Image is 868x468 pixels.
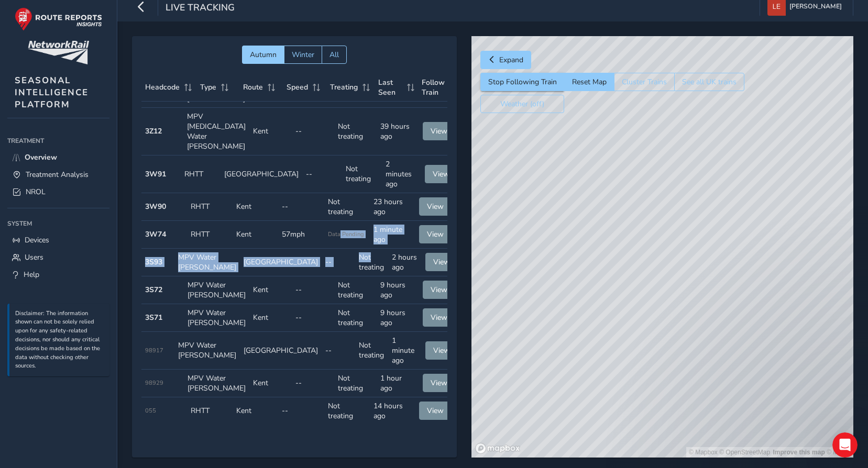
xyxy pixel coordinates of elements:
td: 14 hours ago [370,397,415,425]
span: Help [24,270,39,280]
span: NROL [26,187,46,197]
strong: 3S93 [145,257,162,267]
td: Kent [249,304,292,332]
td: Not treating [342,155,382,193]
span: 98929 [145,379,163,387]
button: See all UK trains [674,73,744,91]
span: Devices [25,235,49,245]
td: 1 minute ago [388,332,422,370]
td: 2 hours ago [388,249,422,276]
td: 57mph [278,221,324,249]
span: View [433,257,450,267]
span: Type [200,82,216,92]
td: [GEOGRAPHIC_DATA] [240,332,322,370]
p: Disclaimer: The information shown can not be solely relied upon for any safety-related decisions,... [15,309,104,371]
td: RHTT [187,397,233,425]
td: MPV Water [PERSON_NAME] [184,304,249,332]
span: Winter [292,50,314,60]
span: Overview [25,152,57,162]
button: View [425,165,457,183]
span: View [431,378,447,388]
td: -- [292,108,334,155]
span: Expand [499,55,523,65]
td: MPV [MEDICAL_DATA] Water [PERSON_NAME] [183,108,249,155]
td: -- [278,193,324,221]
td: RHTT [187,221,233,249]
span: Speed [287,82,308,92]
a: Help [7,266,109,283]
td: Not treating [324,397,370,425]
button: View [425,253,458,271]
span: View [433,346,450,355]
td: 1 hour ago [377,370,419,397]
td: 39 hours ago [377,108,419,155]
button: View [419,197,452,216]
td: 9 hours ago [377,276,419,304]
button: View [419,402,452,420]
span: Live Tracking [166,1,235,16]
td: Not treating [334,370,377,397]
td: Kent [249,370,292,397]
span: View [431,126,447,136]
span: Headcode [145,82,180,92]
td: -- [302,155,342,193]
button: View [423,122,455,140]
div: Treatment [7,133,109,149]
td: MPV Water [PERSON_NAME] [184,276,249,304]
button: Stop Following Train [480,73,564,91]
span: All [329,50,339,60]
span: View [433,169,449,179]
span: Last Seen [378,77,403,97]
a: Users [7,249,109,266]
strong: 3W91 [145,169,166,179]
td: [GEOGRAPHIC_DATA] [221,155,302,193]
td: MPV Water [PERSON_NAME] [174,332,240,370]
button: Reset Map [564,73,614,91]
strong: 3Z12 [145,126,162,136]
td: 23 hours ago [370,193,415,221]
td: RHTT [181,155,221,193]
button: Cluster Trains [614,73,674,91]
td: 9 hours ago [377,304,419,332]
div: System [7,216,109,231]
td: 1 minute ago [370,221,415,249]
img: rr logo [15,7,102,31]
td: -- [322,332,355,370]
td: Not treating [334,276,377,304]
td: Kent [233,193,278,221]
span: 98917 [145,347,163,354]
button: View [423,374,455,392]
td: -- [292,276,334,304]
button: Weather (off) [480,95,564,113]
td: 2 minutes ago [382,155,422,193]
strong: 3W90 [145,202,166,211]
button: View [419,225,452,243]
button: Autumn [242,46,284,64]
td: Kent [249,276,292,304]
td: -- [322,249,355,276]
span: Autumn [250,50,277,60]
td: Kent [233,221,278,249]
td: Kent [249,108,292,155]
td: Not treating [324,193,370,221]
td: -- [292,370,334,397]
button: View [423,281,455,299]
td: [GEOGRAPHIC_DATA] [240,249,322,276]
strong: 3W74 [145,229,166,239]
a: Treatment Analysis [7,166,109,183]
button: View [425,341,458,360]
iframe: Intercom live chat [832,432,858,458]
span: SEASONAL INTELLIGENCE PLATFORM [15,74,89,110]
button: View [423,308,455,327]
a: Overview [7,149,109,166]
strong: 3S72 [145,285,162,295]
td: Not treating [334,304,377,332]
span: Follow Train [422,77,447,97]
a: NROL [7,183,109,200]
span: 055 [145,407,156,415]
span: Route [243,82,263,92]
button: Winter [284,46,322,64]
td: -- [278,397,324,425]
span: Treating [330,82,358,92]
td: Kent [233,397,278,425]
